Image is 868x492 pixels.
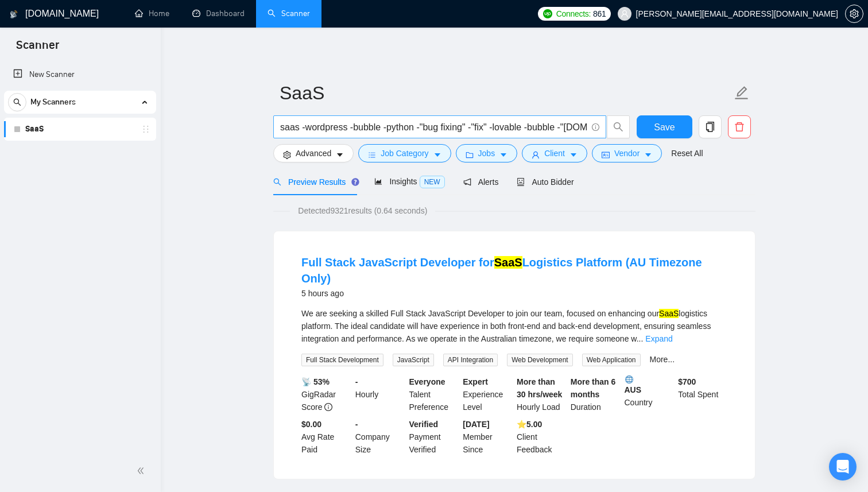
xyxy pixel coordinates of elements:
[494,256,522,269] mark: SaaS
[514,375,568,413] div: Hourly Load
[358,144,451,162] button: barsJob Categorycaret-down
[393,354,434,366] span: JavaScript
[273,178,281,186] span: search
[568,375,622,413] div: Duration
[192,9,245,18] a: dashboardDashboard
[644,150,652,159] span: caret-down
[517,377,562,399] b: More than 30 hrs/week
[507,354,573,366] span: Web Development
[569,150,578,159] span: caret-down
[407,375,461,413] div: Talent Preference
[478,147,495,160] span: Jobs
[7,37,68,61] span: Scanner
[645,334,672,343] a: Expand
[268,9,310,18] a: searchScanner
[829,453,857,481] div: Open Intercom Messenger
[625,375,674,394] b: AUS
[592,123,599,131] span: info-circle
[420,176,445,188] span: NEW
[299,375,353,413] div: GigRadar Score
[353,418,407,456] div: Company Size
[336,150,344,159] span: caret-down
[460,418,514,456] div: Member Since
[301,286,727,300] div: 5 hours ago
[9,98,26,106] span: search
[10,5,18,24] img: logo
[676,375,730,413] div: Total Spent
[381,147,428,160] span: Job Category
[283,150,291,159] span: setting
[374,177,444,186] span: Insights
[443,354,498,366] span: API Integration
[456,144,518,162] button: folderJobscaret-down
[517,177,573,187] span: Auto Bidder
[324,403,332,411] span: info-circle
[532,150,540,159] span: user
[30,91,76,114] span: My Scanners
[734,86,749,100] span: edit
[466,150,474,159] span: folder
[607,115,630,138] button: search
[543,9,552,18] img: upwork-logo.png
[654,120,675,134] span: Save
[650,355,675,364] a: More...
[25,118,134,141] a: SaaS
[728,122,750,132] span: delete
[699,122,721,132] span: copy
[409,420,439,429] b: Verified
[460,375,514,413] div: Experience Level
[280,79,732,107] input: Scanner name...
[556,7,591,20] span: Connects:
[845,5,863,23] button: setting
[409,377,445,386] b: Everyone
[433,150,441,159] span: caret-down
[517,178,525,186] span: robot
[517,420,542,429] b: ⭐️ 5.00
[407,418,461,456] div: Payment Verified
[301,256,702,285] a: Full Stack JavaScript Developer forSaaSLogistics Platform (AU Timezone Only)
[499,150,507,159] span: caret-down
[290,204,435,217] span: Detected 9321 results (0.64 seconds)
[296,147,331,160] span: Advanced
[13,63,147,86] a: New Scanner
[607,122,629,132] span: search
[8,93,26,111] button: search
[593,7,606,20] span: 861
[522,144,587,162] button: userClientcaret-down
[141,125,150,134] span: holder
[622,375,676,413] div: Country
[137,465,148,476] span: double-left
[678,377,696,386] b: $ 700
[625,375,633,383] img: 🌐
[544,147,565,160] span: Client
[602,150,610,159] span: idcard
[514,418,568,456] div: Client Feedback
[728,115,751,138] button: delete
[671,147,703,160] a: Reset All
[845,9,863,18] a: setting
[463,178,471,186] span: notification
[614,147,640,160] span: Vendor
[273,177,356,187] span: Preview Results
[4,63,156,86] li: New Scanner
[273,144,354,162] button: settingAdvancedcaret-down
[659,309,679,318] mark: SaaS
[350,177,361,187] div: Tooltip anchor
[571,377,616,399] b: More than 6 months
[355,377,358,386] b: -
[301,354,383,366] span: Full Stack Development
[846,9,863,18] span: setting
[621,10,629,18] span: user
[355,420,358,429] b: -
[637,115,692,138] button: Save
[299,418,353,456] div: Avg Rate Paid
[463,177,499,187] span: Alerts
[463,420,489,429] b: [DATE]
[582,354,641,366] span: Web Application
[592,144,662,162] button: idcardVendorcaret-down
[353,375,407,413] div: Hourly
[637,334,644,343] span: ...
[301,420,321,429] b: $0.00
[280,120,587,134] input: Search Freelance Jobs...
[301,307,727,345] div: We are seeking a skilled Full Stack JavaScript Developer to join our team, focused on enhancing o...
